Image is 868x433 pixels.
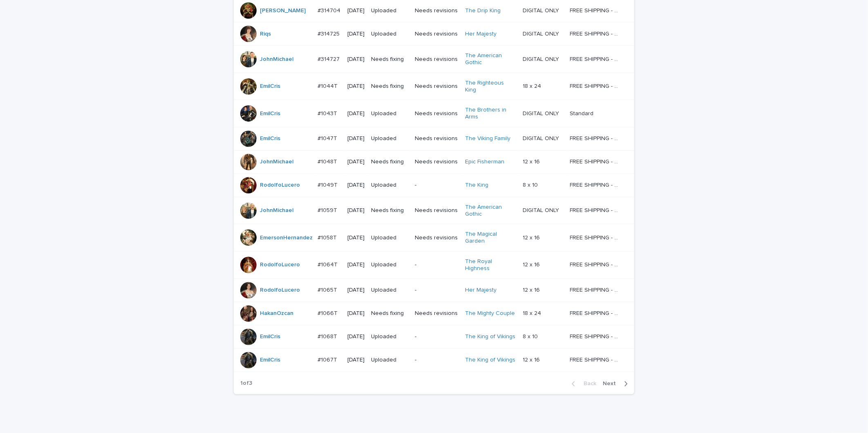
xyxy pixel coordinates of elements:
[371,7,408,14] p: Uploaded
[318,233,338,241] p: #1058T
[465,158,504,165] a: Epic Fisherman
[570,134,623,142] p: FREE SHIPPING - preview in 1-2 business days, after your approval delivery will take 5-10 b.d.
[371,110,408,117] p: Uploaded
[465,204,516,218] a: The American Gothic
[523,233,541,241] p: 12 x 16
[570,308,623,317] p: FREE SHIPPING - preview in 1-2 business days, after your approval delivery will take 5-10 b.d.
[260,83,280,90] a: EmilCris
[234,224,634,252] tr: EmersonHernandez #1058T#1058T [DATE]UploadedNeeds revisionsThe Magical Garden 12 x 1612 x 16 FREE...
[465,310,515,317] a: The Mighty Couple
[347,261,365,268] p: [DATE]
[371,56,408,63] p: Needs fixing
[465,7,501,14] a: The Drip King
[603,381,621,387] span: Next
[347,158,365,165] p: [DATE]
[234,150,634,174] tr: JohnMichael #1048T#1048T [DATE]Needs fixingNeeds revisionsEpic Fisherman 12 x 1612 x 16 FREE SHIP...
[371,287,408,294] p: Uploaded
[347,31,365,38] p: [DATE]
[318,355,339,364] p: #1067T
[415,234,459,241] p: Needs revisions
[523,260,541,268] p: 12 x 16
[465,80,516,94] a: The Righteous King
[234,73,634,100] tr: EmilCris #1044T#1044T [DATE]Needs fixingNeeds revisionsThe Righteous King 18 x 2418 x 24 FREE SHI...
[234,252,634,279] tr: RodolfoLucero #1064T#1064T [DATE]Uploaded-The Royal Highness 12 x 1612 x 16 FREE SHIPPING - previ...
[318,285,339,294] p: #1065T
[234,197,634,224] tr: JohnMichael #1059T#1059T [DATE]Needs fixingNeeds revisionsThe American Gothic DIGITAL ONLYDIGITAL...
[415,287,459,294] p: -
[234,348,634,372] tr: EmilCris #1067T#1067T [DATE]Uploaded-The King of Vikings 12 x 1612 x 16 FREE SHIPPING - preview i...
[260,287,300,294] a: RodolfoLucero
[371,135,408,142] p: Uploaded
[570,81,623,90] p: FREE SHIPPING - preview in 1-2 business days, after your approval delivery will take 5-10 b.d.
[523,285,541,294] p: 12 x 16
[570,332,623,340] p: FREE SHIPPING - preview in 1-2 business days, after your approval delivery will take 5-10 b.d.
[523,29,561,38] p: DIGITAL ONLY
[415,7,459,14] p: Needs revisions
[415,207,459,214] p: Needs revisions
[260,182,300,189] a: RodolfoLucero
[523,332,539,340] p: 8 x 10
[600,380,634,388] button: Next
[260,158,293,165] a: JohnMichael
[347,110,365,117] p: [DATE]
[318,332,339,340] p: #1068T
[570,355,623,364] p: FREE SHIPPING - preview in 1-2 business days, after your approval delivery will take 5-10 b.d.
[260,207,293,214] a: JohnMichael
[465,333,515,340] a: The King of Vikings
[318,260,339,268] p: #1064T
[465,357,515,364] a: The King of Vikings
[570,29,623,38] p: FREE SHIPPING - preview in 1-2 business days, after your approval delivery will take 5-10 b.d.
[371,357,408,364] p: Uploaded
[318,109,339,117] p: #1043T
[371,31,408,38] p: Uploaded
[465,52,516,66] a: The American Gothic
[523,54,561,63] p: DIGITAL ONLY
[465,182,488,189] a: The King
[234,325,634,348] tr: EmilCris #1068T#1068T [DATE]Uploaded-The King of Vikings 8 x 108 x 10 FREE SHIPPING - preview in ...
[523,180,539,189] p: 8 x 10
[347,357,365,364] p: [DATE]
[415,261,459,268] p: -
[465,107,516,121] a: The Brothers in Arms
[523,134,561,142] p: DIGITAL ONLY
[570,6,623,14] p: FREE SHIPPING - preview in 1-2 business days, after your approval delivery will take 5-10 b.d.
[347,7,365,14] p: [DATE]
[318,308,339,317] p: #1066T
[371,333,408,340] p: Uploaded
[234,174,634,197] tr: RodolfoLucero #1049T#1049T [DATE]Uploaded-The King 8 x 108 x 10 FREE SHIPPING - preview in 1-2 bu...
[371,83,408,90] p: Needs fixing
[347,234,365,241] p: [DATE]
[347,135,365,142] p: [DATE]
[234,127,634,150] tr: EmilCris #1047T#1047T [DATE]UploadedNeeds revisionsThe Viking Family DIGITAL ONLYDIGITAL ONLY FRE...
[234,100,634,127] tr: EmilCris #1043T#1043T [DATE]UploadedNeeds revisionsThe Brothers in Arms DIGITAL ONLYDIGITAL ONLY ...
[415,110,459,117] p: Needs revisions
[415,83,459,90] p: Needs revisions
[260,310,293,317] a: HakanOzcan
[570,233,623,241] p: FREE SHIPPING - preview in 1-2 business days, after your approval delivery will take 5-10 b.d.
[523,81,543,90] p: 18 x 24
[570,285,623,294] p: FREE SHIPPING - preview in 1-2 business days, after your approval delivery will take 5-10 b.d.
[465,231,516,245] a: The Magical Garden
[465,287,497,294] a: Her Majesty
[415,357,459,364] p: -
[234,279,634,302] tr: RodolfoLucero #1065T#1065T [DATE]Uploaded-Her Majesty 12 x 1612 x 16 FREE SHIPPING - preview in 1...
[260,333,280,340] a: EmilCris
[415,56,459,63] p: Needs revisions
[347,207,365,214] p: [DATE]
[465,135,510,142] a: The Viking Family
[234,22,634,46] tr: Riqs #314725#314725 [DATE]UploadedNeeds revisionsHer Majesty DIGITAL ONLYDIGITAL ONLY FREE SHIPPI...
[523,6,561,14] p: DIGITAL ONLY
[260,110,280,117] a: EmilCris
[565,380,600,388] button: Back
[523,157,541,165] p: 12 x 16
[260,56,293,63] a: JohnMichael
[371,158,408,165] p: Needs fixing
[570,260,623,268] p: FREE SHIPPING - preview in 1-2 business days, after your approval delivery will take 5-10 b.d.
[570,180,623,189] p: FREE SHIPPING - preview in 1-2 business days, after your approval delivery will take 5-10 b.d.
[347,83,365,90] p: [DATE]
[318,180,339,189] p: #1049T
[260,357,280,364] a: EmilCris
[260,261,300,268] a: RodolfoLucero
[371,261,408,268] p: Uploaded
[234,302,634,325] tr: HakanOzcan #1066T#1066T [DATE]Needs fixingNeeds revisionsThe Mighty Couple 18 x 2418 x 24 FREE SH...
